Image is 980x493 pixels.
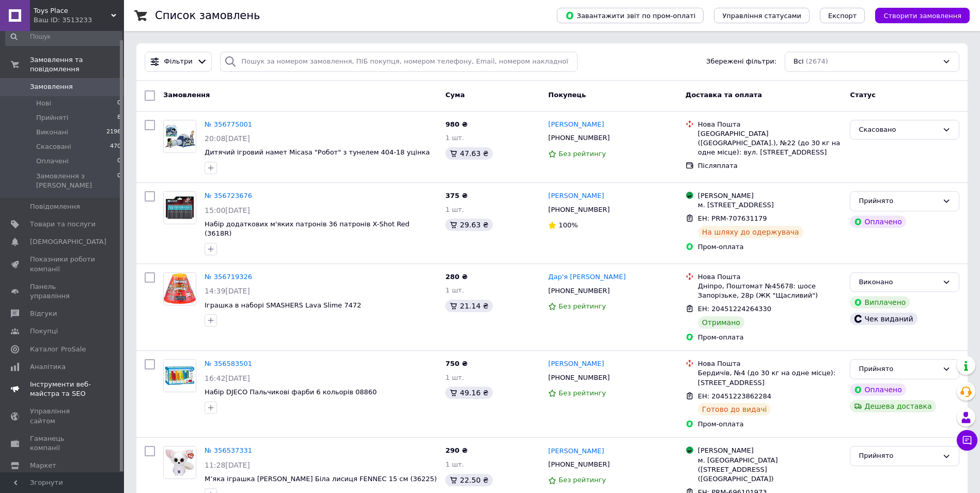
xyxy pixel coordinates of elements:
[445,360,468,367] span: 750 ₴
[30,407,96,425] span: Управління сайтом
[205,148,430,156] a: Дитячий ігровий намет Micasa "Робот" з тунелем 404-18 уцінка
[558,150,606,158] span: Без рейтингу
[34,16,124,25] div: Ваш ID: 3513233
[722,12,801,20] span: Управління статусами
[445,219,492,231] div: 29.63 ₴
[205,475,437,483] a: М’яка іграшка [PERSON_NAME] Біла лисиця FENNEC 15 см (36225)
[30,434,96,453] span: Гаманець компанії
[163,272,196,305] a: Фото товару
[865,11,970,19] a: Створити замовлення
[164,120,196,152] img: Фото товару
[164,446,196,479] img: Фото товару
[164,57,193,67] span: Фільтри
[859,196,938,207] div: Прийнято
[883,12,961,20] span: Створити замовлення
[558,389,606,397] span: Без рейтингу
[445,192,468,199] span: 375 ₴
[205,360,252,367] a: № 356583501
[205,461,250,469] span: 11:28[DATE]
[565,11,695,20] span: Завантажити звіт по пром-оплаті
[698,420,842,429] div: Пром-оплата
[205,273,252,281] a: № 356719326
[445,374,464,381] span: 1 шт.
[686,91,762,99] span: Доставка та оплата
[698,226,803,238] div: На шляху до одержувача
[698,272,842,282] div: Нова Пошта
[548,120,604,130] a: [PERSON_NAME]
[36,142,71,151] span: Скасовані
[698,403,771,415] div: Готово до видачі
[850,313,917,325] div: Чек виданий
[205,388,377,396] a: Набір DJECO Пальчикові фарби 6 кольорів 08860
[445,446,468,454] span: 290 ₴
[859,451,938,461] div: Прийнято
[850,400,936,412] div: Дешева доставка
[205,301,361,309] span: Іграшка в наборі SMASHERS Lava Slime 7472
[163,191,196,224] a: Фото товару
[30,255,96,273] span: Показники роботи компанії
[546,371,612,384] div: [PHONE_NUMBER]
[548,91,586,99] span: Покупець
[30,345,86,354] span: Каталог ProSale
[445,91,464,99] span: Cума
[850,91,876,99] span: Статус
[117,172,121,190] span: 0
[30,237,106,246] span: [DEMOGRAPHIC_DATA]
[30,362,66,372] span: Аналітика
[698,120,842,129] div: Нова Пошта
[164,273,196,304] img: Фото товару
[546,203,612,217] div: [PHONE_NUMBER]
[859,277,938,288] div: Виконано
[117,157,121,166] span: 0
[205,374,250,382] span: 16:42[DATE]
[163,120,196,153] a: Фото товару
[859,364,938,375] div: Прийнято
[445,460,464,468] span: 1 шт.
[445,273,468,281] span: 280 ₴
[30,82,73,91] span: Замовлення
[548,359,604,369] a: [PERSON_NAME]
[875,8,970,23] button: Створити замовлення
[698,333,842,342] div: Пром-оплата
[30,55,124,74] span: Замовлення та повідомлення
[558,476,606,484] span: Без рейтингу
[698,191,842,201] div: [PERSON_NAME]
[30,380,96,398] span: Інструменти веб-майстра та SEO
[445,147,492,160] div: 47.63 ₴
[698,129,842,158] div: [GEOGRAPHIC_DATA] ([GEOGRAPHIC_DATA].), №22 (до 30 кг на одне місце): вул. [STREET_ADDRESS]
[850,296,910,309] div: Виплачено
[445,286,464,294] span: 1 шт.
[698,214,767,222] span: ЕН: PRM-707631179
[828,12,857,20] span: Експорт
[546,458,612,471] div: [PHONE_NUMBER]
[30,282,96,301] span: Панель управління
[30,309,57,318] span: Відгуки
[30,327,58,336] span: Покупці
[36,99,51,108] span: Нові
[205,134,250,143] span: 20:08[DATE]
[164,192,196,224] img: Фото товару
[5,27,122,46] input: Пошук
[117,99,121,108] span: 0
[36,128,68,137] span: Виконані
[558,221,578,229] span: 100%
[205,446,252,454] a: № 356537331
[445,387,492,399] div: 49.16 ₴
[548,272,626,282] a: Дар'я [PERSON_NAME]
[698,161,842,171] div: Післяплата
[163,446,196,479] a: Фото товару
[698,368,842,387] div: Бердичів, №4 (до 30 кг на одне місце): [STREET_ADDRESS]
[698,392,771,400] span: ЕН: 20451223862284
[698,359,842,368] div: Нова Пошта
[445,134,464,142] span: 1 шт.
[30,202,80,211] span: Повідомлення
[548,191,604,201] a: [PERSON_NAME]
[698,316,744,329] div: Отримано
[106,128,121,137] span: 2196
[806,57,828,65] span: (2674)
[445,474,492,486] div: 22.50 ₴
[205,220,410,238] a: Набір додаткових м'яких патронів 36 патронів X-Shot Red (3618R)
